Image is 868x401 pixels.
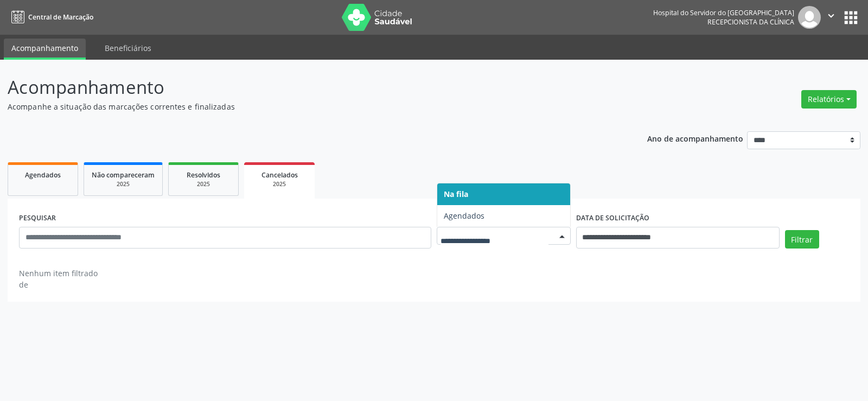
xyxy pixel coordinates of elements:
button:  [821,6,841,29]
button: Relatórios [801,90,857,109]
p: Ano de acompanhamento [647,131,743,145]
a: Central de Marcação [8,8,93,26]
p: Acompanhe a situação das marcações correntes e finalizadas [8,101,604,112]
span: Na fila [444,189,468,199]
span: Resolvidos [187,170,220,180]
button: apps [841,8,860,27]
span: Recepcionista da clínica [707,17,794,27]
span: Não compareceram [92,170,155,180]
div: 2025 [92,180,155,188]
div: Hospital do Servidor do [GEOGRAPHIC_DATA] [653,8,794,17]
i:  [825,10,837,22]
span: Cancelados [261,170,298,180]
span: Agendados [25,170,61,180]
label: DATA DE SOLICITAÇÃO [576,210,649,227]
div: Nenhum item filtrado [19,268,98,279]
p: Acompanhamento [8,74,604,101]
div: de [19,279,98,290]
span: Central de Marcação [28,12,93,22]
a: Acompanhamento [4,39,86,60]
div: 2025 [252,180,307,188]
label: PESQUISAR [19,210,56,227]
button: Filtrar [785,230,819,249]
a: Beneficiários [97,39,159,58]
img: img [798,6,821,29]
div: 2025 [176,180,231,188]
span: Agendados [444,211,484,221]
